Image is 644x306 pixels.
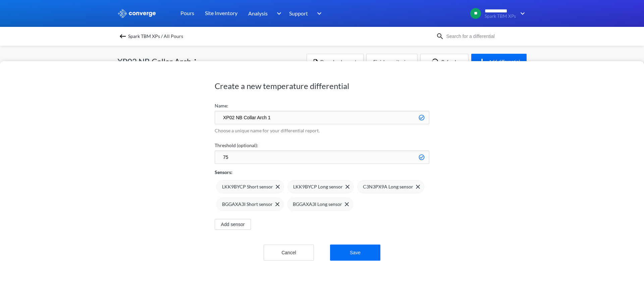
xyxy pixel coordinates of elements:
[222,201,273,208] span: BGGAXA3I Short sensor
[345,185,350,189] img: close-icon.svg
[119,32,127,40] img: backspace.svg
[215,102,429,110] label: Name:
[444,33,525,40] input: Search for a differential
[215,142,429,149] label: Threshold (optional):
[128,32,183,41] span: Spark TBM XPs / All Pours
[215,111,429,124] input: Eg. TempDiff Deep Pour Basement C1sX
[215,127,429,134] p: Choose a unique name for your differential report.
[215,219,251,230] button: Add sensor
[215,169,232,176] p: Sensors:
[276,185,280,189] img: close-icon.svg
[117,9,156,18] img: logo_ewhite.svg
[289,9,308,17] span: Support
[248,9,268,17] span: Analysis
[313,9,323,17] img: downArrow.svg
[275,202,279,206] img: close-icon.svg
[222,183,273,190] span: LKK9BYCP Short sensor
[485,14,516,19] span: Spark TBM XPs
[293,183,343,190] span: LKK9BYCP Long sensor
[264,245,314,261] button: Cancel
[345,202,349,206] img: close-icon.svg
[215,81,429,91] h1: Create a new temperature differential
[516,9,527,17] img: downArrow.svg
[215,150,429,164] input: Eg. 28°C
[330,245,380,261] button: Save
[272,9,283,17] img: downArrow.svg
[363,183,413,190] span: C3N3PX9A Long sensor
[293,201,342,208] span: BGGAXA3I Long sensor
[436,32,444,40] img: icon-search.svg
[416,185,420,189] img: close-icon.svg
